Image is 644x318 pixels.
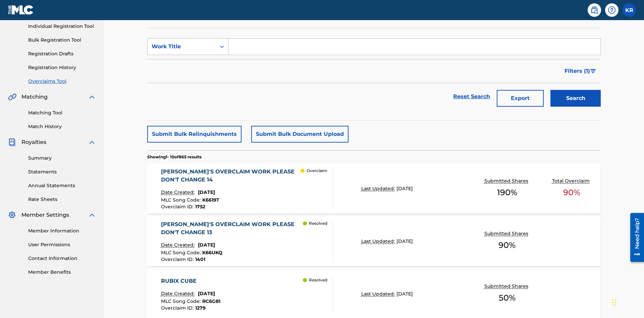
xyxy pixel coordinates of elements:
p: Resolved [309,277,327,283]
p: Date Created: [161,242,196,249]
a: Contact Information [28,255,96,262]
img: expand [88,211,96,219]
a: Overclaims Tool [28,78,96,85]
a: Rate Sheets [28,196,96,203]
p: Resolved [309,220,327,226]
button: Filters (1) [560,63,601,79]
p: Last Updated: [361,185,396,192]
span: [DATE] [396,238,413,244]
img: Royalties [8,138,16,146]
iframe: Resource Center [625,210,644,265]
button: Search [550,90,601,107]
img: Member Settings [8,211,16,219]
span: 1279 [195,305,206,311]
img: Matching [8,93,16,101]
p: Submitted Shares [484,283,530,290]
a: Member Information [28,227,96,234]
span: 1401 [195,256,205,262]
span: K66UKQ [202,250,222,256]
p: Date Created: [161,290,196,297]
button: Export [497,90,544,107]
span: Royalties [21,138,46,146]
a: Bulk Registration Tool [28,37,96,44]
a: Match History [28,123,96,130]
a: Registration History [28,64,96,71]
span: [DATE] [396,291,413,297]
div: User Menu [623,3,636,17]
a: [PERSON_NAME]'S OVERCLAIM WORK PLEASE DON'T CHANGE 13Date Created:[DATE]MLC Song Code:K66UKQOverc... [147,216,601,266]
p: Overclaim [307,168,327,174]
div: RUBIX CUBE [161,277,220,285]
span: 50 % [499,292,516,304]
span: Filters ( 1 ) [565,67,590,75]
div: [PERSON_NAME]'S OVERCLAIM WORK PLEASE DON'T CHANGE 13 [161,220,303,236]
p: Submitted Shares [484,230,530,237]
span: Overclaim ID : [161,204,195,210]
span: [DATE] [198,290,215,297]
a: Reset Search [450,89,493,104]
div: Drag [612,293,616,313]
span: [DATE] [396,185,413,192]
a: Matching Tool [28,109,96,116]
img: search [590,6,598,14]
button: Submit Bulk Document Upload [251,126,348,143]
span: K6619T [202,197,219,203]
a: Registration Drafts [28,50,96,57]
a: [PERSON_NAME]'S OVERCLAIM WORK PLEASE DON'T CHANGE 14Date Created:[DATE]MLC Song Code:K6619TOverc... [147,163,601,214]
span: Overclaim ID : [161,305,195,311]
p: Last Updated: [361,238,396,245]
span: Overclaim ID : [161,256,195,262]
div: Work Title [152,43,212,51]
span: Matching [21,93,48,101]
span: MLC Song Code : [161,298,202,304]
img: expand [88,93,96,101]
form: Search Form [147,38,601,110]
p: Total Overclaim [552,177,591,184]
a: Individual Registration Tool [28,23,96,30]
a: Statements [28,168,96,175]
p: Date Created: [161,189,196,196]
a: Summary [28,155,96,162]
span: 90 % [563,187,580,199]
p: Submitted Shares [484,177,530,184]
a: Public Search [588,3,601,17]
span: 190 % [497,187,517,199]
a: Annual Statements [28,182,96,189]
span: MLC Song Code : [161,197,202,203]
span: [DATE] [198,242,215,248]
a: Member Benefits [28,269,96,276]
span: Member Settings [21,211,69,219]
img: expand [88,138,96,146]
div: [PERSON_NAME]'S OVERCLAIM WORK PLEASE DON'T CHANGE 14 [161,168,301,184]
span: 90 % [498,239,516,251]
p: Showing 1 - 10 of 865 results [147,154,202,160]
span: 1752 [195,204,205,210]
span: RC6G81 [202,298,220,304]
span: [DATE] [198,189,215,195]
span: MLC Song Code : [161,250,202,256]
img: help [608,6,616,14]
img: MLC Logo [8,5,34,15]
a: User Permissions [28,241,96,248]
p: Last Updated: [361,290,396,298]
div: Help [605,3,619,17]
img: filter [590,69,596,73]
iframe: Chat Widget [610,286,644,318]
button: Submit Bulk Relinquishments [147,126,241,143]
